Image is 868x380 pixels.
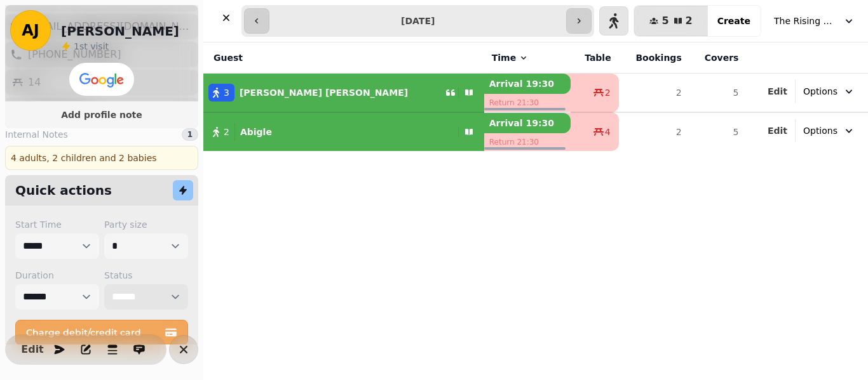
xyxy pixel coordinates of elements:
td: 2 [619,112,689,151]
span: 4 [605,126,611,138]
button: Options [796,119,863,142]
p: Return 21:30 [484,133,571,151]
h2: Quick actions [15,181,112,199]
div: 1 [182,128,198,141]
td: 2 [619,74,689,113]
button: The Rising Sun [766,10,863,32]
button: Edit [20,337,45,362]
span: 1 [74,41,79,51]
label: Party size [104,218,188,231]
span: Edit [25,344,40,355]
p: Abigle [240,126,272,138]
p: Return 21:30 [484,94,571,112]
th: Bookings [619,43,689,74]
span: Options [803,85,837,98]
h2: [PERSON_NAME] [61,22,179,40]
button: Time [492,51,529,64]
button: Add profile note [10,107,193,123]
button: 52 [634,6,707,36]
button: Edit [768,85,787,98]
p: Arrival 19:30 [484,74,571,94]
button: Options [796,80,863,103]
th: Table [571,43,619,74]
th: Guest [203,43,484,74]
span: Options [803,124,837,137]
label: Start Time [15,218,99,231]
span: The Rising Sun [774,15,837,27]
td: 5 [689,112,747,151]
p: Arrival 19:30 [484,113,571,133]
td: 5 [689,74,747,113]
span: Charge debit/credit card [26,328,162,337]
button: Edit [768,124,787,137]
div: 4 adults, 2 children and 2 babies [5,146,198,170]
label: Duration [15,269,99,282]
p: visit [74,40,109,53]
span: 2 [605,86,611,99]
span: 3 [224,86,229,99]
span: Create [717,16,750,25]
span: 5 [661,16,668,26]
button: 3[PERSON_NAME] [PERSON_NAME] [203,77,484,108]
button: 2Abigle [203,117,484,147]
span: Edit [768,87,787,96]
button: Charge debit/credit card [15,320,188,345]
span: Time [492,51,516,64]
span: Edit [768,126,787,135]
th: Covers [689,43,747,74]
span: AJ [22,23,39,38]
span: 2 [224,126,229,138]
span: Internal Notes [5,128,68,141]
p: [PERSON_NAME] [PERSON_NAME] [240,86,408,99]
span: st [79,41,90,51]
button: Create [707,6,761,36]
span: Add profile note [20,110,183,119]
label: Status [104,269,188,282]
span: 2 [686,16,693,26]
